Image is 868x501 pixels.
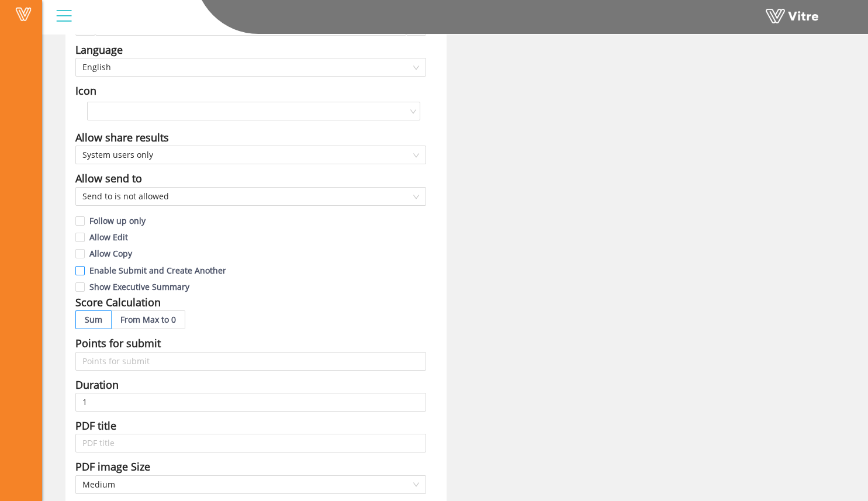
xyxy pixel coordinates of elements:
[85,281,194,292] span: Show Executive Summary
[75,294,161,310] div: Score Calculation
[75,393,426,412] input: Duration
[75,352,426,371] input: Points for submit
[82,188,419,205] span: Send to is not allowed
[82,58,419,76] span: English
[75,82,96,99] div: Icon
[82,146,419,164] span: System users only
[75,170,142,186] div: Allow send to
[85,248,137,259] span: Allow Copy
[75,417,116,434] div: PDF title
[75,129,169,146] div: Allow share results
[85,232,133,243] span: Allow Edit
[75,376,119,393] div: Duration
[75,434,426,452] input: PDF title
[85,265,231,276] span: Enable Submit and Create Another
[85,215,150,226] span: Follow up only
[85,314,102,325] span: Sum
[75,335,161,351] div: Points for submit
[120,314,176,325] span: From Max to 0
[75,42,123,58] div: Language
[82,476,419,493] span: Medium
[75,458,150,475] div: PDF image Size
